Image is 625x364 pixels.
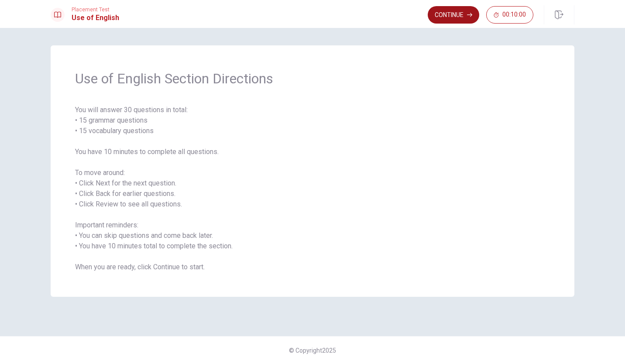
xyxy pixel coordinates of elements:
span: 00:10:00 [502,11,526,18]
span: © Copyright 2025 [289,347,336,354]
button: 00:10:00 [486,6,533,24]
span: You will answer 30 questions in total: • 15 grammar questions • 15 vocabulary questions You have ... [75,105,550,272]
button: Continue [428,6,479,24]
span: Placement Test [72,7,119,13]
h1: Use of English [72,13,119,23]
span: Use of English Section Directions [75,70,550,87]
